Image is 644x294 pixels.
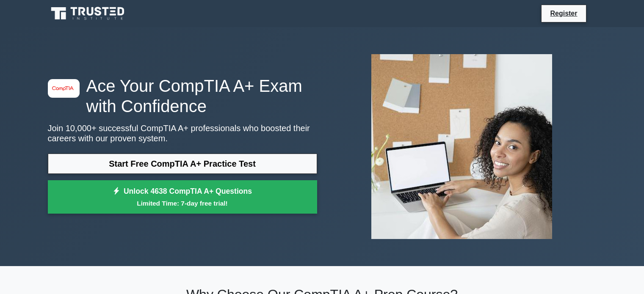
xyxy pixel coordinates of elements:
[545,8,582,19] a: Register
[48,123,317,143] p: Join 10,000+ successful CompTIA A+ professionals who boosted their careers with our proven system.
[58,198,307,208] small: Limited Time: 7-day free trial!
[48,76,317,116] h1: Ace Your CompTIA A+ Exam with Confidence
[48,180,317,214] a: Unlock 4638 CompTIA A+ QuestionsLimited Time: 7-day free trial!
[48,154,317,174] a: Start Free CompTIA A+ Practice Test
